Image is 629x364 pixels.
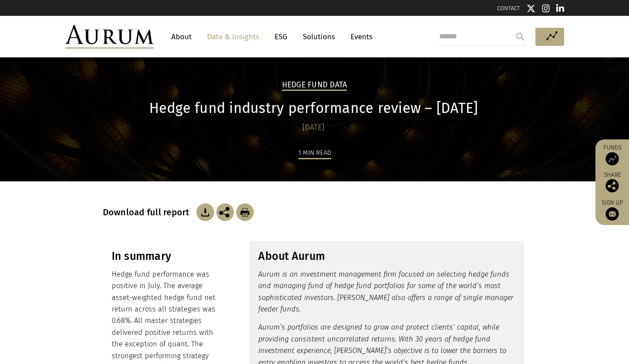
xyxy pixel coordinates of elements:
[103,207,194,218] h3: Download full report
[65,25,154,49] img: Aurum
[556,4,564,13] img: Linkedin icon
[527,4,535,13] img: Twitter icon
[542,4,550,13] img: Instagram icon
[298,147,331,159] div: 1 min read
[196,203,214,221] img: Download Article
[236,203,254,221] img: Download Article
[258,270,513,313] em: Aurum is an investment management firm focused on selecting hedge funds and managing fund of hedg...
[258,250,515,263] h3: About Aurum
[103,100,524,117] h1: Hedge fund industry performance review – [DATE]
[282,80,347,91] h2: Hedge Fund Data
[511,28,529,45] input: Submit
[167,29,196,45] a: About
[606,179,619,192] img: Share this post
[112,250,222,263] h3: In summary
[600,144,625,165] a: Funds
[346,29,373,45] a: Events
[270,29,292,45] a: ESG
[497,5,520,11] a: CONTACT
[216,203,234,221] img: Share this post
[298,29,339,45] a: Solutions
[606,152,619,165] img: Access Funds
[600,172,625,192] div: Share
[103,121,524,134] div: [DATE]
[203,29,264,45] a: Data & Insights
[600,199,625,221] a: Sign up
[606,207,619,221] img: Sign up to our newsletter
